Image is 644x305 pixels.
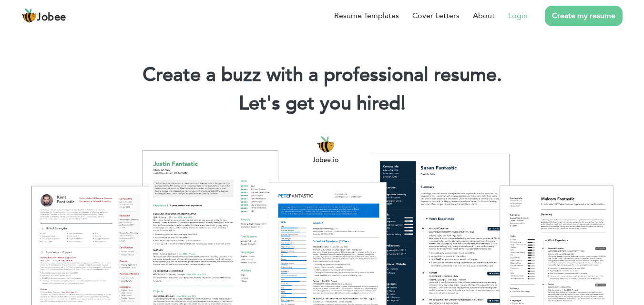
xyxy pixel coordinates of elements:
[412,10,460,21] a: Cover Letters
[508,10,528,21] a: Login
[473,10,495,21] a: About
[334,10,399,21] a: Resume Templates
[37,12,66,23] span: Jobee
[21,8,66,23] a: Jobee
[21,8,37,23] img: jobee.io
[401,90,405,117] span: |
[14,63,630,88] h1: Create a buzz with a professional resume.
[545,6,623,26] a: Create my resume
[286,90,406,117] span: get you hired!
[14,91,630,116] h2: Let's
